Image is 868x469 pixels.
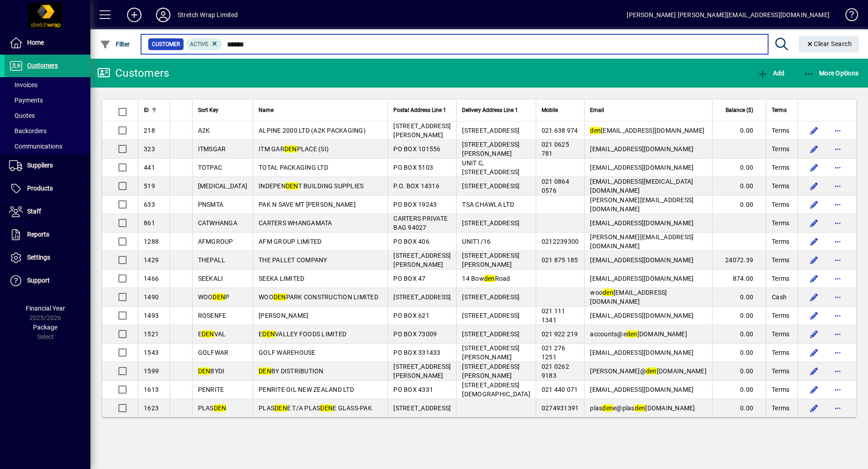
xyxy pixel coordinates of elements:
[198,219,237,227] span: CATWHANGA
[542,105,579,115] div: Mobile
[807,123,821,138] button: Edit
[462,201,514,208] span: TSA CHAWLA LTD
[807,308,821,323] button: Edit
[393,215,448,231] span: CARTERS PRIVATE BAG 94027
[807,197,821,212] button: Edit
[462,330,519,338] span: [STREET_ADDRESS]
[284,145,297,153] em: DEN
[590,127,704,134] span: [EMAIL_ADDRESS][DOMAIN_NAME]
[462,363,519,379] span: [STREET_ADDRESS][PERSON_NAME]
[830,234,845,249] button: More options
[712,325,766,344] td: 0.00
[9,112,35,119] span: Quotes
[198,105,218,115] span: Sort Key
[144,404,159,412] span: 1623
[807,290,821,304] button: Edit
[214,404,226,412] em: DEN
[772,181,789,190] span: Terms
[27,62,58,69] span: Customers
[462,252,519,268] span: [STREET_ADDRESS][PERSON_NAME]
[590,105,604,115] span: Email
[590,196,693,213] span: [PERSON_NAME][EMAIL_ADDRESS][DOMAIN_NAME]
[320,404,333,412] em: DEN
[262,330,275,338] em: DEN
[462,182,519,190] span: [STREET_ADDRESS]
[144,201,155,208] span: 633
[772,218,789,228] span: Terms
[5,32,90,54] a: Home
[198,256,226,264] span: THEPALL
[144,145,155,153] span: 323
[27,277,50,284] span: Support
[393,201,437,208] span: PO BOX 19243
[259,312,308,319] span: [PERSON_NAME]
[152,40,180,49] span: Customer
[712,269,766,288] td: 874.00
[393,182,439,190] span: P.O. BOX 14316
[830,160,845,175] button: More options
[144,127,155,134] span: 218
[190,41,208,47] span: Active
[830,142,845,156] button: More options
[27,162,53,169] span: Suppliers
[590,233,693,250] span: [PERSON_NAME][EMAIL_ADDRESS][DOMAIN_NAME]
[830,327,845,341] button: More options
[393,312,429,319] span: PO BOX 621
[144,367,159,375] span: 1599
[9,127,47,135] span: Backorders
[5,139,90,154] a: Communications
[712,158,766,177] td: 0.00
[286,182,298,190] em: DEN
[712,399,766,417] td: 0.00
[462,238,491,245] span: UNIT1/16
[590,349,693,356] span: [EMAIL_ADDRESS][DOMAIN_NAME]
[590,386,693,393] span: [EMAIL_ADDRESS][DOMAIN_NAME]
[274,404,287,412] em: DEN
[839,2,857,31] a: Knowledge Base
[393,252,451,268] span: [STREET_ADDRESS][PERSON_NAME]
[9,143,62,150] span: Communications
[830,364,845,378] button: More options
[393,238,429,245] span: PO BOX 406
[259,293,378,301] span: WOO PARK CONSTRUCTION LIMITED
[755,65,787,81] button: Add
[393,293,451,301] span: [STREET_ADDRESS]
[5,177,90,200] a: Products
[27,254,50,261] span: Settings
[144,182,155,190] span: 519
[198,127,210,134] span: A2K
[807,382,821,397] button: Edit
[830,253,845,267] button: More options
[830,382,845,397] button: More options
[144,256,159,264] span: 1429
[26,305,65,312] span: Financial Year
[772,144,789,153] span: Terms
[462,219,519,227] span: [STREET_ADDRESS]
[393,330,437,338] span: PO BOX 73009
[27,208,41,215] span: Staff
[144,238,159,245] span: 1288
[198,312,226,319] span: ROSENFE
[757,70,784,77] span: Add
[97,66,169,80] div: Customers
[144,349,159,356] span: 1543
[799,36,859,52] button: Clear
[462,381,530,398] span: [STREET_ADDRESS][DEMOGRAPHIC_DATA]
[772,330,789,339] span: Terms
[462,127,519,134] span: [STREET_ADDRESS]
[772,105,787,115] span: Terms
[462,312,519,319] span: [STREET_ADDRESS]
[259,145,329,153] span: ITM GAR PLACE (SI)
[27,231,49,238] span: Reports
[590,275,693,282] span: [EMAIL_ADDRESS][DOMAIN_NAME]
[712,344,766,362] td: 0.00
[393,164,433,171] span: PO BOX 5103
[542,105,558,115] span: Mobile
[198,275,223,282] span: SEEKALI
[393,386,433,393] span: PO BOX 4331
[259,238,321,245] span: AFM GROUP LIMITED
[542,404,579,412] span: 0274931391
[807,160,821,175] button: Edit
[807,327,821,341] button: Edit
[807,234,821,249] button: Edit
